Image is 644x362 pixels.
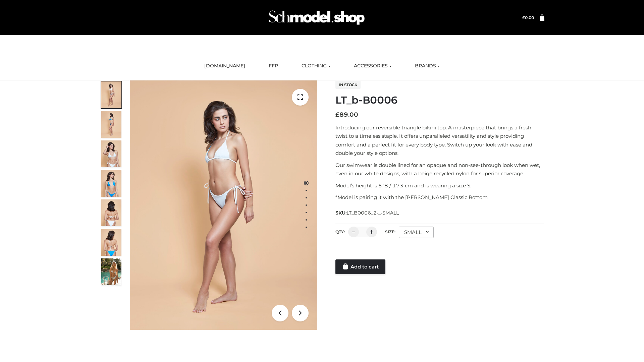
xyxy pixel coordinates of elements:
[346,210,399,216] span: LT_B0006_2-_-SMALL
[349,59,396,73] a: ACCESSORIES
[399,227,434,238] div: SMALL
[101,199,121,226] img: ArielClassicBikiniTop_CloudNine_AzureSky_OW114ECO_7-scaled.jpg
[101,140,121,167] img: ArielClassicBikiniTop_CloudNine_AzureSky_OW114ECO_3-scaled.jpg
[410,59,445,73] a: BRANDS
[101,229,121,256] img: ArielClassicBikiniTop_CloudNine_AzureSky_OW114ECO_8-scaled.jpg
[335,161,544,178] p: Our swimwear is double lined for an opaque and non-see-through look when wet, even in our white d...
[522,15,525,20] span: £
[264,59,283,73] a: FFP
[335,193,544,202] p: *Model is pairing it with the [PERSON_NAME] Classic Bottom
[101,258,121,285] img: Arieltop_CloudNine_AzureSky2.jpg
[385,229,395,234] label: Size:
[522,15,534,20] a: £0.00
[335,229,345,234] label: QTY:
[101,111,121,138] img: ArielClassicBikiniTop_CloudNine_AzureSky_OW114ECO_2-scaled.jpg
[335,111,358,118] bdi: 89.00
[199,59,250,73] a: [DOMAIN_NAME]
[335,94,544,106] h1: LT_b-B0006
[101,170,121,197] img: ArielClassicBikiniTop_CloudNine_AzureSky_OW114ECO_4-scaled.jpg
[522,15,534,20] bdi: 0.00
[335,123,544,158] p: Introducing our reversible triangle bikini top. A masterpiece that brings a fresh twist to a time...
[335,111,339,118] span: £
[130,80,317,330] img: ArielClassicBikiniTop_CloudNine_AzureSky_OW114ECO_1
[335,181,544,190] p: Model’s height is 5 ‘8 / 173 cm and is wearing a size S.
[335,209,399,217] span: SKU:
[335,81,361,89] span: In stock
[266,4,367,31] img: Schmodel Admin 964
[101,81,121,108] img: ArielClassicBikiniTop_CloudNine_AzureSky_OW114ECO_1-scaled.jpg
[335,259,385,274] a: Add to cart
[297,59,335,73] a: CLOTHING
